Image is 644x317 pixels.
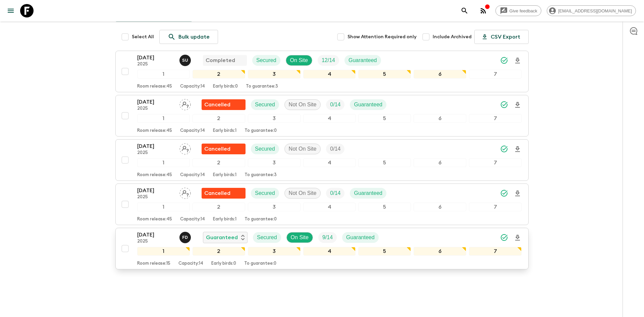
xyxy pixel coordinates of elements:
[137,98,174,106] p: [DATE]
[248,158,301,167] div: 3
[303,158,356,167] div: 4
[330,145,340,153] p: 0 / 14
[354,101,382,109] p: Guaranteed
[554,8,636,13] span: [EMAIL_ADDRESS][DOMAIN_NAME]
[132,34,154,40] span: Select All
[514,234,522,242] svg: Download Onboarding
[500,189,508,197] svg: Synced Successfully
[322,56,335,64] p: 12 / 14
[206,233,238,242] p: Guaranteed
[414,203,466,211] div: 6
[330,101,340,109] p: 0 / 14
[358,203,411,211] div: 5
[514,145,522,153] svg: Download Onboarding
[137,247,190,256] div: 1
[180,217,205,222] p: Capacity: 14
[193,70,245,78] div: 2
[193,114,245,123] div: 2
[179,232,192,243] button: FD
[137,261,170,266] p: Room release: 15
[346,233,375,242] p: Guaranteed
[115,51,529,92] button: [DATE]2025Sefa UzCompletedSecuredOn SiteTrip FillGuaranteed1234567Room release:45Capacity:14Early...
[469,247,522,256] div: 7
[248,247,301,256] div: 3
[137,231,174,239] p: [DATE]
[500,56,508,64] svg: Synced Successfully
[137,239,174,244] p: 2025
[354,189,382,197] p: Guaranteed
[291,233,309,242] p: On Site
[115,139,529,181] button: [DATE]2025Assign pack leaderFlash Pack cancellationSecuredNot On SiteTrip Fill1234567Room release...
[514,57,522,65] svg: Download Onboarding
[469,158,522,167] div: 7
[326,188,344,199] div: Trip Fill
[286,232,313,243] div: On Site
[213,84,238,89] p: Early birds: 0
[251,188,279,199] div: Secured
[244,261,276,266] p: To guarantee: 0
[322,233,333,242] p: 9 / 14
[115,95,529,137] button: [DATE]2025Assign pack leaderFlash Pack cancellationSecuredNot On SiteTrip FillGuaranteed1234567Ro...
[179,234,192,239] span: Fatih Develi
[204,145,230,153] p: Cancelled
[253,232,281,243] div: Secured
[202,99,246,110] div: Flash Pack cancellation
[506,8,541,13] span: Give feedback
[246,84,278,89] p: To guarantee: 3
[137,54,174,62] p: [DATE]
[179,57,192,62] span: Sefa Uz
[469,114,522,123] div: 7
[115,183,529,225] button: [DATE]2025Assign pack leaderFlash Pack cancellationSecuredNot On SiteTrip FillGuaranteed1234567Ro...
[4,4,17,17] button: menu
[178,33,210,41] p: Bulk update
[245,217,277,222] p: To guarantee: 0
[137,106,174,111] p: 2025
[251,144,279,154] div: Secured
[255,145,275,153] p: Secured
[159,30,218,44] a: Bulk update
[256,56,276,64] p: Secured
[303,203,356,211] div: 4
[251,99,279,110] div: Secured
[500,145,508,153] svg: Synced Successfully
[248,114,301,123] div: 3
[115,228,529,269] button: [DATE]2025Fatih DeveliGuaranteedSecuredOn SiteTrip FillGuaranteed1234567Room release:15Capacity:1...
[414,247,466,256] div: 6
[286,55,312,66] div: On Site
[547,5,636,16] div: [EMAIL_ADDRESS][DOMAIN_NAME]
[202,144,246,154] div: Flash Pack cancellation
[204,189,230,197] p: Cancelled
[252,55,280,66] div: Secured
[257,233,277,242] p: Secured
[303,114,356,123] div: 4
[289,189,317,197] p: Not On Site
[474,30,529,44] button: CSV Export
[347,34,417,40] span: Show Attention Required only
[469,203,522,211] div: 7
[414,158,466,167] div: 6
[248,70,301,78] div: 3
[193,158,245,167] div: 2
[211,261,236,266] p: Early birds: 0
[213,128,236,134] p: Early birds: 1
[193,247,245,256] div: 2
[255,189,275,197] p: Secured
[182,235,188,240] p: F D
[495,5,541,16] a: Give feedback
[204,101,230,109] p: Cancelled
[289,101,317,109] p: Not On Site
[179,190,191,195] span: Assign pack leader
[514,101,522,109] svg: Download Onboarding
[178,261,203,266] p: Capacity: 14
[245,172,277,178] p: To guarantee: 3
[137,142,174,150] p: [DATE]
[500,233,508,242] svg: Synced Successfully
[500,101,508,109] svg: Synced Successfully
[137,217,172,222] p: Room release: 45
[318,55,339,66] div: Trip Fill
[248,203,301,211] div: 3
[137,158,190,167] div: 1
[284,188,321,199] div: Not On Site
[348,56,377,64] p: Guaranteed
[137,128,172,134] p: Room release: 45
